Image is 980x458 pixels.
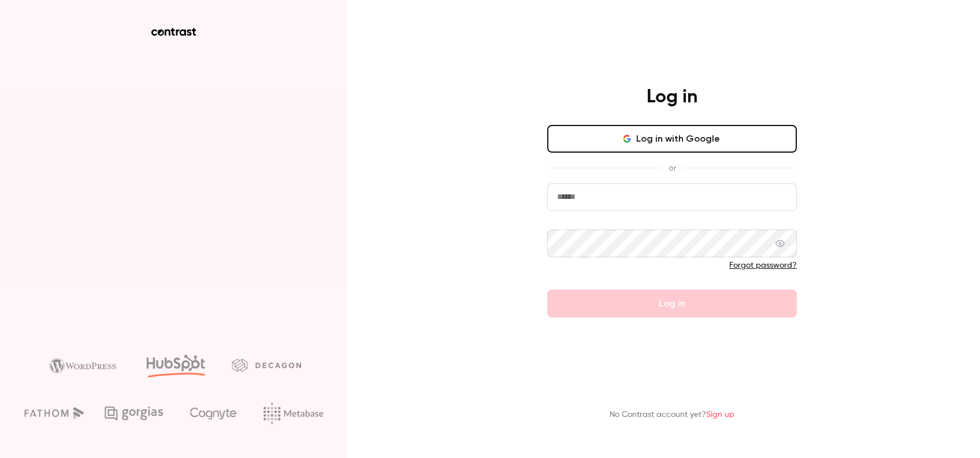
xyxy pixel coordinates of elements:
[610,409,734,421] p: No Contrast account yet?
[729,261,797,269] a: Forgot password?
[647,86,697,109] h4: Log in
[706,411,734,419] a: Sign up
[663,162,682,174] span: or
[232,359,301,371] img: decagon
[547,125,797,153] button: Log in with Google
